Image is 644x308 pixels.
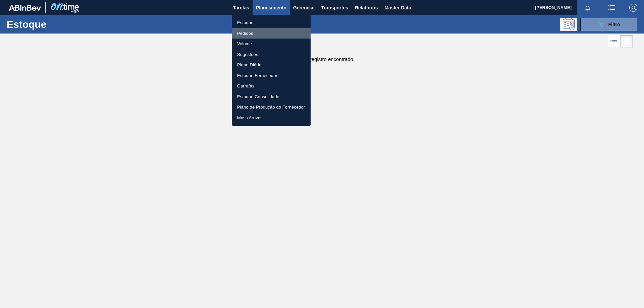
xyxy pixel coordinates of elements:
a: Estoque [232,17,311,28]
a: Volume [232,39,311,49]
a: Garrafas [232,81,311,91]
a: Estoque Consolidado [232,91,311,102]
a: Estoque Fornecedor [232,70,311,81]
a: Sugestões [232,49,311,60]
a: Mass Arrivals [232,113,311,123]
a: Plano de Produção do Fornecedor [232,102,311,113]
a: Pedidos [232,28,311,39]
a: Plano Diário [232,60,311,70]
